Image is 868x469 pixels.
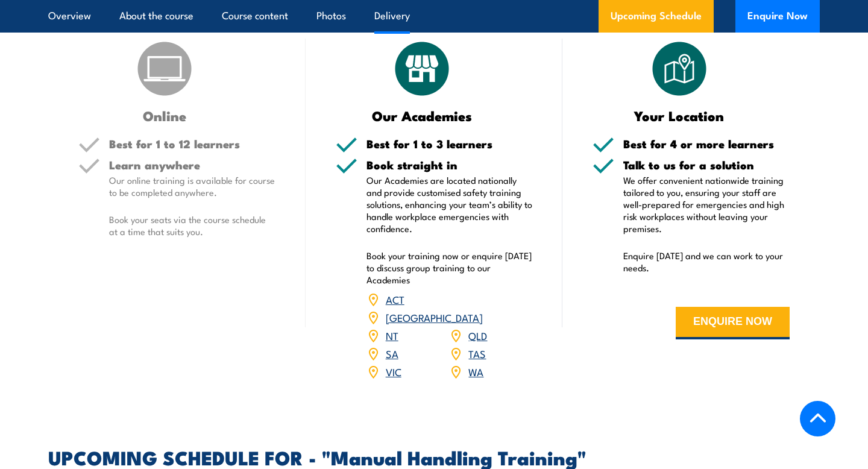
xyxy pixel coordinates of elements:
[109,138,275,150] h5: Best for 1 to 12 learners
[468,328,487,342] a: QLD
[366,159,533,171] h5: Book straight in
[386,310,483,324] a: [GEOGRAPHIC_DATA]
[366,174,533,234] p: Our Academies are located nationally and provide customised safety training solutions, enhancing ...
[336,109,509,122] h3: Our Academies
[78,109,251,122] h3: Online
[623,138,790,150] h5: Best for 4 or more learners
[386,328,398,342] a: NT
[48,449,820,465] h2: UPCOMING SCHEDULE FOR - "Manual Handling Training"
[109,213,275,238] p: Book your seats via the course schedule at a time that suits you.
[366,250,533,286] p: Book your training now or enquire [DATE] to discuss group training to our Academies
[468,364,483,379] a: WA
[623,250,790,274] p: Enquire [DATE] and we can work to your needs.
[676,307,790,339] button: ENQUIRE NOW
[109,174,275,198] p: Our online training is available for course to be completed anywhere.
[386,346,398,360] a: SA
[468,346,486,360] a: TAS
[386,364,401,379] a: VIC
[593,109,766,122] h3: Your Location
[109,159,275,171] h5: Learn anywhere
[623,174,790,234] p: We offer convenient nationwide training tailored to you, ensuring your staff are well-prepared fo...
[386,292,404,306] a: ACT
[366,138,533,150] h5: Best for 1 to 3 learners
[623,159,790,171] h5: Talk to us for a solution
